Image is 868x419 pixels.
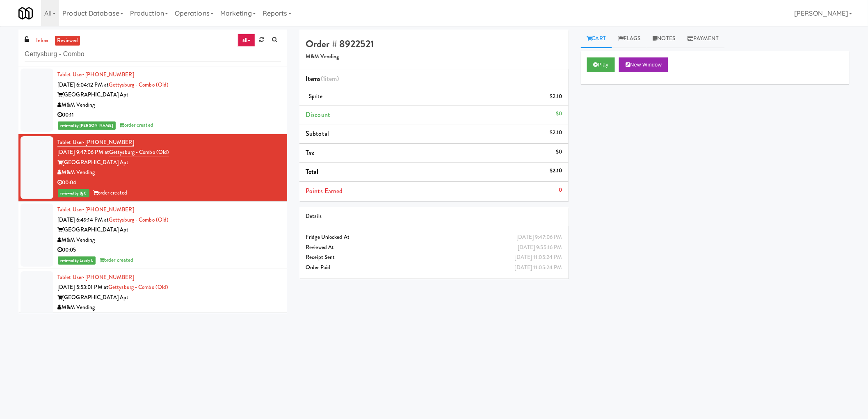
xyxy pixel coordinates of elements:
span: order created [99,256,133,264]
h4: Order # 8922521 [306,39,562,49]
img: Micromart [18,6,33,21]
span: reviewed by Lovely L [58,256,96,265]
div: Order Paid [306,263,562,273]
span: · [PHONE_NUMBER] [83,71,134,78]
li: Tablet User· [PHONE_NUMBER][DATE] 5:53:01 PM atGettysburg - Combo (Old)[GEOGRAPHIC_DATA] AptM&M V... [18,269,287,337]
span: Sprite [309,92,322,100]
a: Gettysburg - Combo (Old) [109,216,169,224]
a: Tablet User· [PHONE_NUMBER] [57,273,134,281]
div: 00:04 [57,178,281,188]
ng-pluralize: item [325,74,337,83]
div: $2.10 [550,92,562,102]
div: 00:11 [57,110,281,120]
span: (1 ) [321,74,339,83]
li: Tablet User· [PHONE_NUMBER][DATE] 6:49:14 PM atGettysburg - Combo (Old)[GEOGRAPHIC_DATA] AptM&M V... [18,201,287,269]
div: [GEOGRAPHIC_DATA] Apt [57,293,281,303]
div: $0 [556,109,562,119]
span: [DATE] 9:47:06 PM at [57,148,109,156]
div: 00:05 [57,245,281,255]
span: · [PHONE_NUMBER] [83,206,134,213]
span: [DATE] 6:49:14 PM at [57,216,109,224]
span: Items [306,74,339,83]
div: [GEOGRAPHIC_DATA] Apt [57,225,281,235]
a: reviewed [55,36,80,46]
div: M&M Vending [57,235,281,245]
a: Cart [581,30,612,48]
div: Fridge Unlocked At [306,232,562,243]
a: all [238,34,255,47]
span: reviewed by Bj C [58,189,89,197]
span: order created [119,121,153,129]
span: Tax [306,148,314,158]
span: reviewed by [PERSON_NAME] [58,121,116,130]
span: [DATE] 5:53:01 PM at [57,283,108,291]
div: M&M Vending [57,100,281,110]
div: [DATE] 9:55:16 PM [518,243,562,253]
a: Tablet User· [PHONE_NUMBER] [57,206,134,213]
a: Flags [612,30,647,48]
input: Search vision orders [25,47,281,62]
span: · [PHONE_NUMBER] [83,138,134,146]
button: New Window [619,57,668,72]
a: Tablet User· [PHONE_NUMBER] [57,138,134,147]
a: Tablet User· [PHONE_NUMBER] [57,71,134,78]
span: [DATE] 6:04:12 PM at [57,81,109,89]
li: Tablet User· [PHONE_NUMBER][DATE] 9:47:06 PM atGettysburg - Combo (Old)[GEOGRAPHIC_DATA] AptM&M V... [18,134,287,202]
div: [DATE] 9:47:06 PM [516,232,562,243]
div: M&M Vending [57,302,281,313]
div: [GEOGRAPHIC_DATA] Apt [57,158,281,168]
span: Discount [306,110,330,119]
div: $2.10 [550,128,562,138]
a: inbox [34,36,51,46]
a: Gettysburg - Combo (Old) [109,148,169,156]
span: · [PHONE_NUMBER] [83,273,134,281]
span: Total [306,167,319,176]
a: Notes [647,30,682,48]
button: Play [587,57,615,72]
div: [DATE] 11:05:24 PM [515,252,562,263]
li: Tablet User· [PHONE_NUMBER][DATE] 6:04:12 PM atGettysburg - Combo (Old)[GEOGRAPHIC_DATA] AptM&M V... [18,66,287,134]
div: Details [306,211,562,222]
span: order created [93,189,127,197]
a: Gettysburg - Combo (Old) [108,283,168,291]
div: Receipt Sent [306,252,562,263]
div: 0 [559,185,562,195]
div: [GEOGRAPHIC_DATA] Apt [57,90,281,100]
div: Reviewed At [306,243,562,253]
h5: M&M Vending [306,54,562,60]
a: Gettysburg - Combo (Old) [109,81,169,89]
span: Subtotal [306,129,329,138]
span: Points Earned [306,186,343,196]
div: $0 [556,147,562,157]
div: $2.10 [550,166,562,176]
div: [DATE] 11:05:24 PM [515,263,562,273]
div: M&M Vending [57,167,281,178]
a: Payment [681,30,725,48]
